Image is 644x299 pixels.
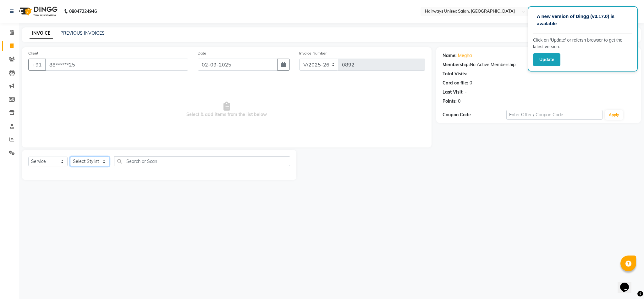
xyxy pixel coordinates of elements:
input: Enter Offer / Coupon Code [506,110,603,120]
a: Megha [458,52,472,59]
img: logo [16,3,59,20]
div: 0 [458,98,460,105]
input: Search or Scan [114,156,290,166]
div: Points: [443,98,457,105]
button: +91 [28,59,46,71]
div: Total Visits: [443,71,467,77]
div: - [465,89,467,95]
div: 0 [470,80,472,86]
div: Card on file: [443,80,468,86]
label: Client [28,50,38,56]
label: Date [198,50,206,56]
a: INVOICE [30,28,53,39]
div: No Active Membership [443,61,635,68]
div: Name: [443,52,457,59]
span: Select & add items from the list below [28,78,425,141]
b: 08047224946 [69,3,97,20]
p: Click on ‘Update’ or refersh browser to get the latest version. [533,37,632,50]
button: Apply [605,110,623,120]
label: Invoice Number [299,50,327,56]
button: Update [533,53,560,66]
div: Membership: [443,61,470,68]
a: PREVIOUS INVOICES [60,30,105,36]
div: Last Visit: [443,89,464,95]
input: Search by Name/Mobile/Email/Code [45,59,188,71]
img: Front Desk [595,6,606,17]
div: Coupon Code [443,112,507,118]
iframe: chat widget [618,274,638,293]
p: A new version of Dingg (v3.17.0) is available [537,13,629,27]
